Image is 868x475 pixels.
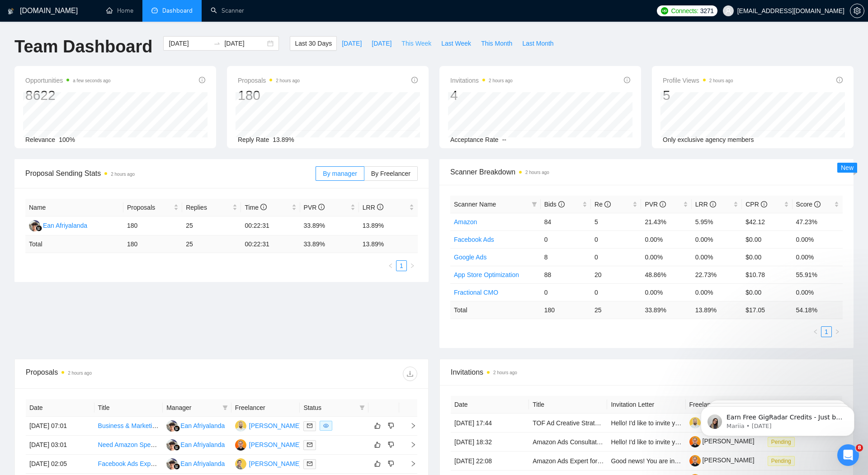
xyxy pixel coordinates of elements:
td: 0.00% [793,283,843,301]
img: gigradar-bm.png [174,425,180,432]
span: Re [594,201,611,208]
td: [DATE] 18:32 [451,433,529,451]
span: dislike [388,460,394,467]
div: [PERSON_NAME] [249,440,301,450]
span: swap-right [213,40,221,47]
img: AU [235,439,246,451]
th: Freelancer [686,396,764,414]
img: gigradar-bm.png [36,225,42,231]
button: right [407,260,418,271]
div: [PERSON_NAME] [249,459,301,469]
td: 00:22:31 [241,235,300,253]
a: RG[PERSON_NAME] [235,460,301,467]
td: Amazon Ads Consultation [529,433,607,451]
a: Amazon [454,218,477,226]
span: PVR [645,201,666,208]
span: dashboard [151,7,158,14]
span: 100% [59,136,75,143]
a: Amazon Ads Consultation [533,438,605,446]
span: Scanner Breakdown [450,166,843,178]
a: App Store Optimization [454,271,519,278]
span: PVR [304,204,325,211]
span: LRR [695,201,716,208]
td: Total [25,235,123,253]
button: like [372,439,383,450]
td: 33.89 % [300,235,359,253]
img: RG [235,458,246,470]
span: Invitations [450,75,513,86]
th: Replies [182,199,241,216]
td: 54.18 % [793,301,843,319]
span: filter [530,198,539,211]
span: Last Month [522,38,553,48]
td: 0.00% [793,230,843,248]
td: 0 [541,283,591,301]
td: [DATE] 03:01 [26,436,94,455]
span: This Week [401,38,431,48]
span: Bids [544,201,565,208]
h1: Team Dashboard [14,36,152,57]
span: Last Week [441,38,471,48]
span: eye [323,423,329,428]
img: EA [166,420,178,432]
div: [PERSON_NAME] [249,421,301,431]
td: $ 17.05 [742,301,792,319]
span: info-circle [761,201,767,207]
div: 5 [663,87,733,104]
td: 25 [182,216,241,235]
span: Reply Rate [238,136,269,143]
div: 4 [450,87,513,104]
li: 1 [396,260,407,271]
input: End date [224,38,265,48]
td: 88 [541,266,591,283]
span: dislike [388,441,394,448]
a: 1 [396,261,406,271]
button: right [832,326,843,337]
td: [DATE] 02:05 [26,455,94,474]
span: info-circle [660,201,666,207]
button: Last Month [517,36,558,51]
span: Scanner Name [454,201,496,208]
td: 0.00% [641,248,691,266]
span: This Month [481,38,512,48]
span: right [403,423,416,429]
td: $0.00 [742,283,792,301]
span: info-circle [377,204,383,210]
span: By Freelancer [371,170,410,177]
th: Invitation Letter [607,396,685,414]
td: [DATE] 17:44 [451,414,529,433]
a: EAEan Afriyalanda [166,460,225,467]
td: [DATE] 22:08 [451,451,529,470]
td: 0 [591,283,641,301]
a: 1 [821,327,831,337]
a: Pending [768,457,798,464]
span: info-circle [710,201,716,207]
a: Fractional CMO [454,289,498,296]
button: This Week [396,36,436,51]
div: 8622 [25,87,111,104]
span: Status [303,403,356,413]
span: filter [532,202,537,207]
span: Proposals [127,202,172,212]
span: info-circle [604,201,611,207]
td: 20 [591,266,641,283]
input: Start date [169,38,210,48]
td: 21.43% [641,213,691,230]
td: 55.91% [793,266,843,283]
time: 2 hours ago [111,172,135,177]
td: [DATE] 07:01 [26,417,94,436]
button: setting [850,4,864,18]
span: left [813,329,818,334]
th: Manager [163,399,231,417]
td: 00:22:31 [241,216,300,235]
span: filter [359,405,365,410]
span: [DATE] [372,38,392,48]
span: Only exclusive agency members [663,136,754,143]
td: 48.86% [641,266,691,283]
img: D [235,420,246,432]
span: mail [307,461,312,466]
li: 1 [821,326,832,337]
iframe: Intercom live chat [837,444,859,466]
